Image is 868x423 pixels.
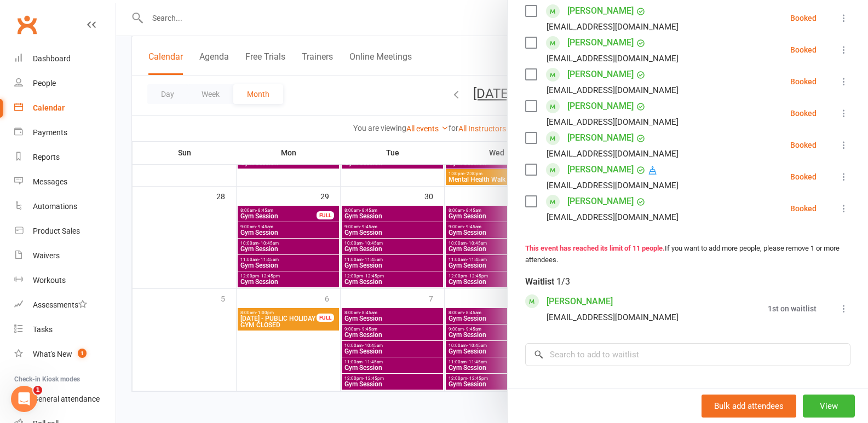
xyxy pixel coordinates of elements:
div: Workouts [33,276,66,285]
div: Dashboard [33,54,71,63]
div: Calendar [33,103,65,112]
div: If you want to add more people, please remove 1 or more attendees. [525,243,850,266]
a: [PERSON_NAME] [567,193,634,210]
div: 1/3 [556,274,570,289]
div: Automations [33,202,77,211]
a: Reports [14,145,116,170]
a: [PERSON_NAME] [567,66,634,83]
div: [EMAIL_ADDRESS][DOMAIN_NAME] [547,20,679,34]
div: Reports [33,153,60,161]
a: Automations [14,194,116,219]
a: Payments [14,120,116,145]
a: Assessments [14,293,116,317]
button: Bulk add attendees [702,395,796,418]
div: [EMAIL_ADDRESS][DOMAIN_NAME] [547,51,679,66]
a: Clubworx [13,11,41,38]
a: Calendar [14,96,116,120]
div: [EMAIL_ADDRESS][DOMAIN_NAME] [547,115,679,129]
a: What's New1 [14,342,116,367]
div: [EMAIL_ADDRESS][DOMAIN_NAME] [547,310,679,325]
div: [EMAIL_ADDRESS][DOMAIN_NAME] [547,83,679,97]
a: [PERSON_NAME] [567,97,634,115]
input: Search to add to waitlist [525,343,850,366]
div: Messages [33,177,67,186]
iframe: Intercom live chat [11,386,37,412]
div: Booked [790,205,817,212]
div: Waitlist [525,274,570,289]
div: [EMAIL_ADDRESS][DOMAIN_NAME] [547,147,679,161]
div: Payments [33,128,67,137]
div: Booked [790,109,817,117]
div: People [33,79,56,88]
span: 1 [78,349,87,358]
div: Product Sales [33,227,80,235]
a: Waivers [14,244,116,268]
a: Product Sales [14,219,116,244]
div: Booked [790,141,817,149]
a: [PERSON_NAME] [547,293,613,310]
a: General attendance kiosk mode [14,387,116,412]
a: [PERSON_NAME] [567,161,634,178]
a: Workouts [14,268,116,293]
div: Booked [790,78,817,85]
a: [PERSON_NAME] [567,2,634,20]
div: Waivers [33,251,60,260]
a: Tasks [14,317,116,342]
div: 1st on waitlist [768,305,817,312]
div: Assessments [33,300,87,309]
div: Booked [790,14,817,22]
div: Booked [790,173,817,181]
span: 1 [33,386,42,395]
div: [EMAIL_ADDRESS][DOMAIN_NAME] [547,178,679,193]
a: Messages [14,170,116,194]
div: [EMAIL_ADDRESS][DOMAIN_NAME] [547,210,679,224]
a: [PERSON_NAME] [567,129,634,147]
button: View [803,395,855,418]
div: What's New [33,350,72,358]
strong: This event has reached its limit of 11 people. [525,244,665,252]
a: [PERSON_NAME] [567,34,634,51]
a: People [14,71,116,96]
div: Booked [790,46,817,54]
div: General attendance [33,395,100,403]
a: Dashboard [14,47,116,71]
div: Tasks [33,325,53,334]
